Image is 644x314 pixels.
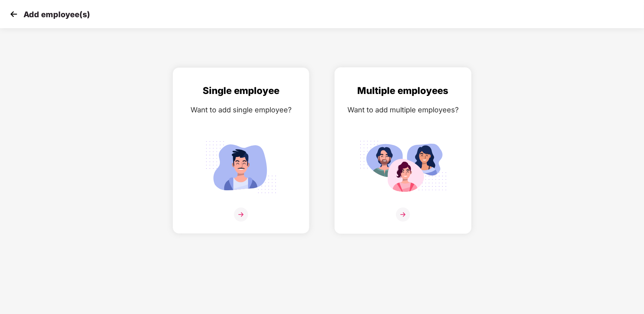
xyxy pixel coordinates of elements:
div: Multiple employees [343,83,463,98]
img: svg+xml;base64,PHN2ZyB4bWxucz0iaHR0cDovL3d3dy53My5vcmcvMjAwMC9zdmciIHdpZHRoPSIzNiIgaGVpZ2h0PSIzNi... [234,208,248,222]
div: Single employee [181,83,301,98]
img: svg+xml;base64,PHN2ZyB4bWxucz0iaHR0cDovL3d3dy53My5vcmcvMjAwMC9zdmciIGlkPSJNdWx0aXBsZV9lbXBsb3llZS... [359,137,447,198]
img: svg+xml;base64,PHN2ZyB4bWxucz0iaHR0cDovL3d3dy53My5vcmcvMjAwMC9zdmciIHdpZHRoPSIzNiIgaGVpZ2h0PSIzNi... [396,208,410,222]
img: svg+xml;base64,PHN2ZyB4bWxucz0iaHR0cDovL3d3dy53My5vcmcvMjAwMC9zdmciIHdpZHRoPSIzMCIgaGVpZ2h0PSIzMC... [8,8,20,20]
p: Add employee(s) [23,10,90,19]
div: Want to add single employee? [181,104,301,115]
div: Want to add multiple employees? [343,104,463,115]
img: svg+xml;base64,PHN2ZyB4bWxucz0iaHR0cDovL3d3dy53My5vcmcvMjAwMC9zdmciIGlkPSJTaW5nbGVfZW1wbG95ZWUiIH... [197,137,285,198]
